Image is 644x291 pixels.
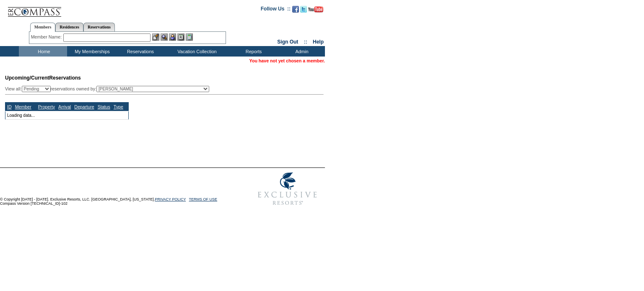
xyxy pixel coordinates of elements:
a: Type [114,104,123,109]
img: Reservations [177,33,184,41]
img: Follow us on Twitter [300,6,307,13]
a: Property [38,104,55,109]
img: Exclusive Resorts [250,168,325,210]
img: b_edit.gif [152,33,159,41]
a: Status [98,104,110,109]
a: Sign Out [277,39,298,45]
a: Departure [74,104,94,109]
td: Reports [229,46,277,57]
td: Home [19,46,67,57]
a: Arrival [58,104,71,109]
span: Reservations [5,75,81,81]
a: Reservations [83,23,115,31]
div: Member Name: [31,33,63,41]
td: Follow Us :: [261,5,291,15]
td: Loading data... [5,111,129,119]
a: PRIVACY POLICY [155,197,186,201]
td: Admin [277,46,325,57]
a: Residences [55,23,83,31]
td: Vacation Collection [164,46,229,57]
span: Upcoming/Current [5,75,49,81]
img: View [161,33,168,41]
a: Member [15,104,31,109]
td: Reservations [115,46,164,57]
a: Follow us on Twitter [300,8,307,13]
a: Subscribe to our YouTube Channel [308,8,323,13]
a: ID [7,104,12,109]
a: Become our fan on Facebook [292,8,299,13]
img: b_calculator.gif [186,33,193,41]
img: Impersonate [169,33,176,41]
div: View all: reservations owned by: [5,86,213,92]
a: Members [30,23,56,32]
span: :: [304,39,307,45]
img: Become our fan on Facebook [292,6,299,13]
span: You have not yet chosen a member. [249,58,325,63]
td: My Memberships [67,46,115,57]
img: Subscribe to our YouTube Channel [308,6,323,13]
a: Help [313,39,324,45]
a: TERMS OF USE [189,197,218,201]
